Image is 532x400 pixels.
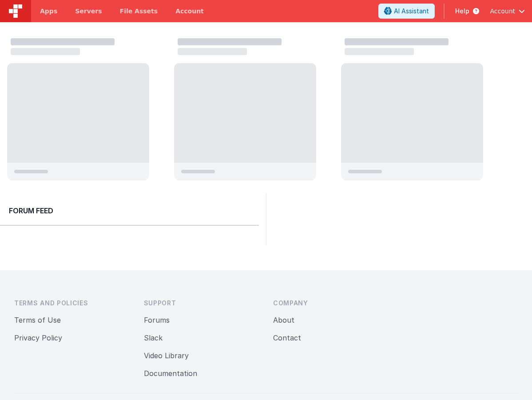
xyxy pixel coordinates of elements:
[144,299,259,308] h3: Support
[273,316,294,324] a: About
[144,333,163,342] a: Slack
[273,299,389,308] h3: Company
[14,299,130,308] h3: Terms and Policies
[273,315,294,325] button: About
[9,205,250,216] h2: Forum Feed
[273,332,301,343] button: Contact
[144,315,170,325] button: Forums
[40,7,57,16] span: Apps
[455,7,469,16] span: Help
[144,350,189,361] button: Video Library
[144,332,163,343] button: Slack
[75,7,102,16] span: Servers
[490,7,515,16] span: Account
[144,368,197,379] button: Documentation
[394,7,429,16] span: AI Assistant
[120,7,158,16] span: File Assets
[14,333,62,342] a: Privacy Policy
[378,4,435,19] button: AI Assistant
[490,7,525,16] button: Account
[14,316,61,324] a: Terms of Use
